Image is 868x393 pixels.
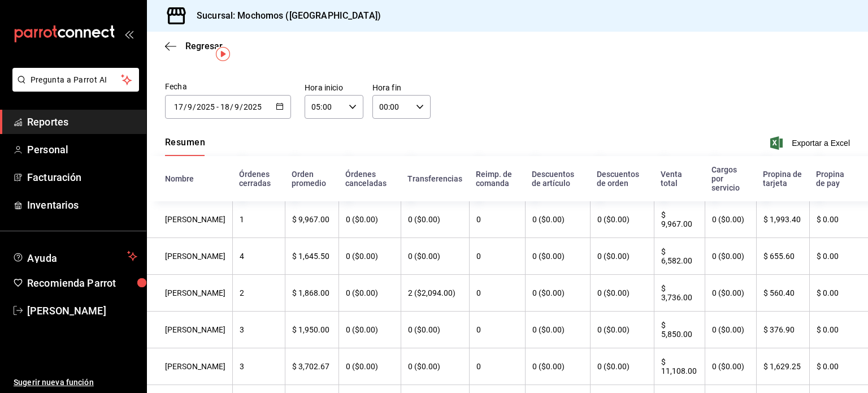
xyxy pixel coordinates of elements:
[147,348,232,385] th: [PERSON_NAME]
[285,201,338,238] th: $ 9,967.00
[27,170,137,185] span: Facturación
[232,238,285,275] th: 4
[809,201,868,238] th: $ 0.00
[285,348,338,385] th: $ 3,702.67
[188,9,381,23] h3: Sucursal: Mochomos ([GEOGRAPHIC_DATA])
[756,275,809,312] th: $ 560.40
[285,238,338,275] th: $ 1,645.50
[756,238,809,275] th: $ 655.60
[525,348,590,385] th: 0 ($0.00)
[401,201,469,238] th: 0 ($0.00)
[12,68,139,92] button: Pregunta a Parrot AI
[234,102,240,111] input: Month
[525,275,590,312] th: 0 ($0.00)
[590,238,654,275] th: 0 ($0.00)
[705,312,756,348] th: 0 ($0.00)
[525,201,590,238] th: 0 ($0.00)
[809,275,868,312] th: $ 0.00
[372,84,431,92] label: Hora fin
[232,201,285,238] th: 1
[165,137,205,156] div: navigation tabs
[232,275,285,312] th: 2
[590,312,654,348] th: 0 ($0.00)
[469,156,525,201] th: Reimp. de comanda
[469,201,525,238] th: 0
[220,102,230,111] input: Day
[338,201,401,238] th: 0 ($0.00)
[240,102,243,111] span: /
[14,377,137,388] span: Sugerir nueva función
[27,197,137,213] span: Inventarios
[401,156,469,201] th: Transferencias
[338,312,401,348] th: 0 ($0.00)
[285,312,338,348] th: $ 1,950.00
[705,275,756,312] th: 0 ($0.00)
[27,114,137,129] span: Reportes
[756,201,809,238] th: $ 1,993.40
[187,102,193,111] input: Month
[124,29,133,38] button: open_drawer_menu
[232,348,285,385] th: 3
[165,137,205,156] button: Resumen
[338,156,401,201] th: Órdenes canceladas
[590,275,654,312] th: 0 ($0.00)
[756,348,809,385] th: $ 1,629.25
[809,312,868,348] th: $ 0.00
[756,312,809,348] th: $ 376.90
[654,238,705,275] th: $ 6,582.00
[27,249,123,263] span: Ayuda
[401,348,469,385] th: 0 ($0.00)
[285,275,338,312] th: $ 1,868.00
[196,102,215,111] input: Year
[243,102,262,111] input: Year
[147,201,232,238] th: [PERSON_NAME]
[338,238,401,275] th: 0 ($0.00)
[338,275,401,312] th: 0 ($0.00)
[705,348,756,385] th: 0 ($0.00)
[27,142,137,157] span: Personal
[338,348,401,385] th: 0 ($0.00)
[654,312,705,348] th: $ 5,850.00
[8,82,139,94] a: Pregunta a Parrot AI
[525,238,590,275] th: 0 ($0.00)
[590,201,654,238] th: 0 ($0.00)
[469,348,525,385] th: 0
[654,156,705,201] th: Venta total
[525,156,590,201] th: Descuentos de artículo
[232,156,285,201] th: Órdenes cerradas
[401,275,469,312] th: 2 ($2,094.00)
[165,41,223,51] button: Regresar
[27,275,137,291] span: Recomienda Parrot
[401,312,469,348] th: 0 ($0.00)
[705,238,756,275] th: 0 ($0.00)
[147,156,232,201] th: Nombre
[654,275,705,312] th: $ 3,736.00
[772,136,850,150] button: Exportar a Excel
[230,102,233,111] span: /
[147,238,232,275] th: [PERSON_NAME]
[185,41,223,51] span: Regresar
[469,312,525,348] th: 0
[305,84,363,92] label: Hora inicio
[285,156,338,201] th: Orden promedio
[590,156,654,201] th: Descuentos de orden
[756,156,809,201] th: Propina de tarjeta
[705,201,756,238] th: 0 ($0.00)
[216,47,230,61] img: Tooltip marker
[809,348,868,385] th: $ 0.00
[184,102,187,111] span: /
[31,74,121,86] span: Pregunta a Parrot AI
[654,201,705,238] th: $ 9,967.00
[654,348,705,385] th: $ 11,108.00
[469,275,525,312] th: 0
[27,303,137,318] span: [PERSON_NAME]
[232,312,285,348] th: 3
[147,275,232,312] th: [PERSON_NAME]
[193,102,196,111] span: /
[173,102,184,111] input: Day
[809,238,868,275] th: $ 0.00
[469,238,525,275] th: 0
[809,156,868,201] th: Propina de pay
